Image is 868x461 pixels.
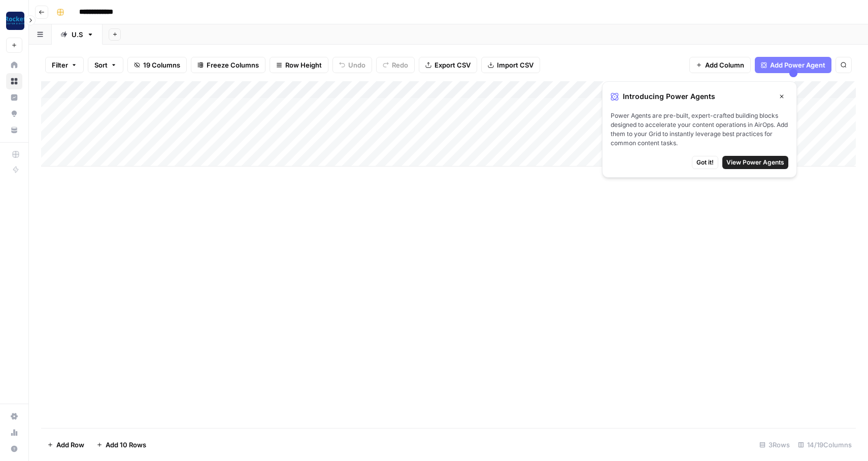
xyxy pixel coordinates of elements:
span: Add 10 Rows [106,440,146,450]
a: Opportunities [6,106,22,122]
span: Add Row [56,440,84,450]
button: Got it! [692,156,718,169]
div: U.S [72,29,83,40]
a: Browse [6,73,22,89]
span: Power Agents are pre-built, expert-crafted building blocks designed to accelerate your content op... [611,111,788,148]
a: Insights [6,89,22,106]
span: Row Height [285,60,322,70]
button: Export CSV [419,57,477,73]
button: Add Power Agent [755,57,831,73]
div: 3 Rows [755,437,794,453]
a: U.S [52,24,103,45]
a: Usage [6,424,22,441]
span: Add Column [705,60,744,70]
span: 19 Columns [143,60,180,70]
span: Got it! [696,158,714,167]
button: 19 Columns [127,57,187,73]
button: Add Row [41,437,90,453]
button: Add Column [689,57,751,73]
span: Undo [348,60,365,70]
button: Import CSV [481,57,540,73]
button: Undo [332,57,372,73]
button: Add 10 Rows [90,437,152,453]
div: Introducing Power Agents [611,90,788,103]
button: Help + Support [6,441,22,457]
img: Rocket Pilots Logo [6,12,24,30]
button: Workspace: Rocket Pilots [6,8,22,34]
a: Home [6,57,22,73]
a: Your Data [6,122,22,138]
a: Settings [6,408,22,424]
span: View Power Agents [726,158,784,167]
span: Add Power Agent [770,60,825,70]
span: Sort [94,60,108,70]
button: Freeze Columns [191,57,265,73]
span: Freeze Columns [207,60,259,70]
button: Filter [45,57,84,73]
span: Import CSV [497,60,533,70]
button: Sort [88,57,123,73]
button: Row Height [270,57,328,73]
button: Redo [376,57,415,73]
div: 14/19 Columns [794,437,856,453]
span: Redo [392,60,408,70]
span: Export CSV [435,60,471,70]
span: Filter [52,60,68,70]
button: View Power Agents [722,156,788,169]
